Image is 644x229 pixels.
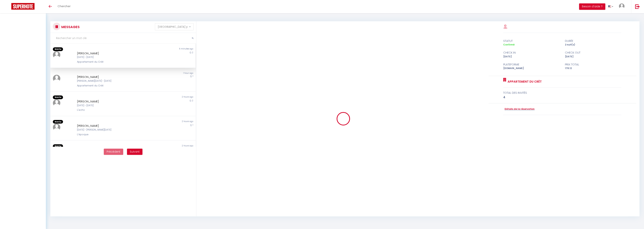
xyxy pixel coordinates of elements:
a: Détails de la réservation [503,107,535,111]
div: [DOMAIN_NAME] [501,67,562,70]
div: 1 hour ago [123,72,196,75]
button: Previous [104,149,123,155]
button: Besoin d'aide ? [579,3,605,10]
div: L'époque [77,133,157,136]
div: [PERSON_NAME] [77,51,157,56]
span: 2 [192,51,193,54]
div: 6 minutes ago [123,47,196,51]
span: 2 [192,99,193,102]
div: 2 hours ago [123,120,196,124]
div: [DATE] [501,55,562,58]
div: Plateforme [501,62,562,67]
span: 1 [193,124,193,126]
span: 1 [193,75,193,78]
span: Non lu [53,120,63,124]
div: Appartement du Crêt [77,60,157,64]
div: [PERSON_NAME] [77,124,157,128]
div: statut [501,39,562,43]
div: durée [562,39,624,43]
img: ... [619,3,625,9]
img: ... [53,75,60,82]
div: [DATE] - [DATE] [77,104,157,107]
div: check in [501,50,562,55]
div: [DATE] - [DATE] [77,55,157,59]
span: Non lu [53,144,63,148]
span: Confirmé [503,43,515,46]
span: Non lu [53,95,63,99]
div: Appartement du Crêt [77,84,157,88]
img: ... [53,99,60,107]
div: L'echo [77,108,157,112]
input: Rechercher un mot clé [50,33,196,44]
span: Précédent [107,150,120,154]
div: 178.12 [562,67,624,70]
img: ... [53,124,60,131]
div: 2 hours ago [123,144,196,148]
img: Super Booking [11,3,35,10]
a: Appartement du Crêt [506,79,542,84]
img: logout [635,4,640,9]
span: Non lu [53,47,63,51]
div: total des invités [503,91,621,95]
div: 2 hours ago [123,95,196,99]
div: check out [562,50,624,55]
div: 2 nuit(s) [562,43,624,47]
img: ... [53,51,60,59]
div: Prix total [562,62,624,67]
div: [PERSON_NAME][DATE] - [DATE] [77,79,157,83]
div: [DATE] - [PERSON_NAME][DATE] [77,128,157,132]
div: [DATE] [562,55,624,58]
button: Next [127,149,142,155]
div: [PERSON_NAME] [77,75,157,79]
h3: MESSAGES [60,23,80,31]
div: 4 [503,95,621,100]
span: Chercher [58,4,71,8]
span: Suivant [130,150,140,154]
div: [PERSON_NAME] [77,99,157,104]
